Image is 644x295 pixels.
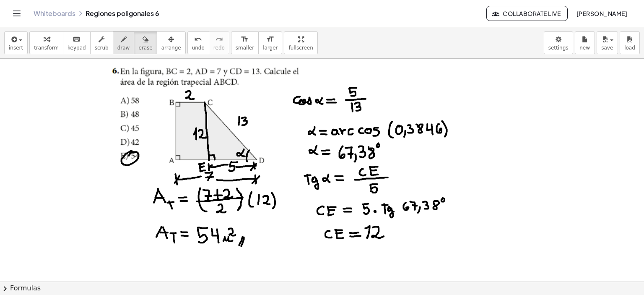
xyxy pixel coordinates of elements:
[620,31,640,54] button: load
[68,45,86,51] span: keypad
[192,45,205,51] span: undo
[34,45,59,51] span: transform
[241,34,249,44] i: format_size
[576,10,627,17] span: [PERSON_NAME]
[157,31,186,54] button: arrange
[161,45,181,51] span: arrange
[90,31,113,54] button: scrub
[10,7,23,20] button: Toggle navigation
[209,31,229,54] button: redoredo
[601,45,613,51] span: save
[187,31,209,54] button: undoundo
[231,31,259,54] button: format_sizesmaller
[194,34,202,44] i: undo
[579,45,590,51] span: new
[263,45,278,51] span: larger
[624,45,635,51] span: load
[258,31,282,54] button: format_sizelarger
[493,10,561,17] span: Collaborate Live
[95,45,109,51] span: scrub
[117,45,130,51] span: draw
[486,6,568,21] button: Collaborate Live
[34,9,75,18] a: Whiteboards
[215,34,223,44] i: redo
[63,31,91,54] button: keyboardkeypad
[113,31,135,54] button: draw
[9,45,23,51] span: insert
[548,45,569,51] span: settings
[266,34,274,44] i: format_size
[29,31,63,54] button: transform
[73,34,80,44] i: keyboard
[544,31,573,54] button: settings
[4,31,28,54] button: insert
[138,45,152,51] span: erase
[213,45,225,51] span: redo
[134,31,157,54] button: erase
[236,45,254,51] span: smaller
[569,6,634,21] button: [PERSON_NAME]
[575,31,595,54] button: new
[284,31,317,54] button: fullscreen
[288,45,313,51] span: fullscreen
[597,31,618,54] button: save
